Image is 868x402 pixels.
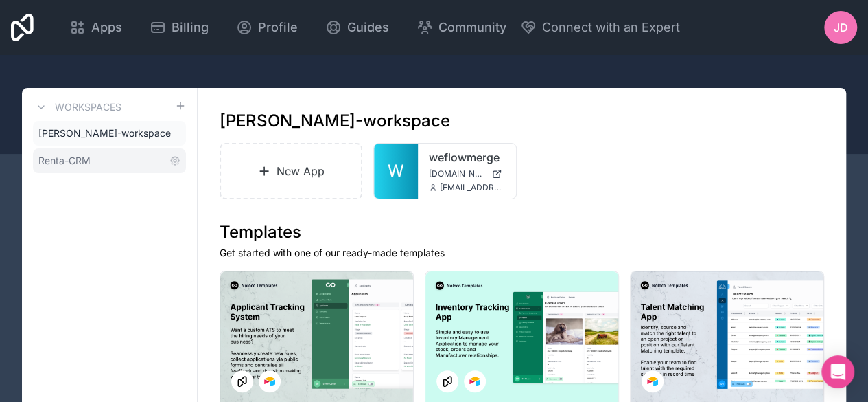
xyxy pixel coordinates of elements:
[438,18,506,37] span: Community
[220,221,824,243] h1: Templates
[220,143,362,199] a: New App
[264,376,275,387] img: Airtable Logo
[172,18,209,37] span: Billing
[220,246,824,260] p: Get started with one of our ready-made templates
[834,19,848,36] span: JD
[520,18,680,37] button: Connect with an Expert
[440,182,504,193] span: [EMAIL_ADDRESS][DOMAIN_NAME]
[33,148,186,173] a: Renta-CRM
[429,168,485,179] span: [DOMAIN_NAME]
[406,12,517,43] a: Community
[33,99,121,115] a: Workspaces
[542,18,680,37] span: Connect with an Expert
[314,12,400,43] a: Guides
[429,149,504,166] a: weflowmerge
[38,126,171,140] span: [PERSON_NAME]-workspace
[33,121,186,146] a: [PERSON_NAME]-workspace
[374,144,418,199] a: W
[58,12,133,43] a: Apps
[347,18,389,37] span: Guides
[91,18,122,37] span: Apps
[225,12,309,43] a: Profile
[38,154,91,168] span: Renta-CRM
[139,12,220,43] a: Billing
[647,376,658,387] img: Airtable Logo
[220,110,450,132] h1: [PERSON_NAME]-workspace
[388,160,404,182] span: W
[55,100,121,114] h3: Workspaces
[821,355,854,388] div: Open Intercom Messenger
[429,168,504,179] a: [DOMAIN_NAME]
[258,18,298,37] span: Profile
[469,376,480,387] img: Airtable Logo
